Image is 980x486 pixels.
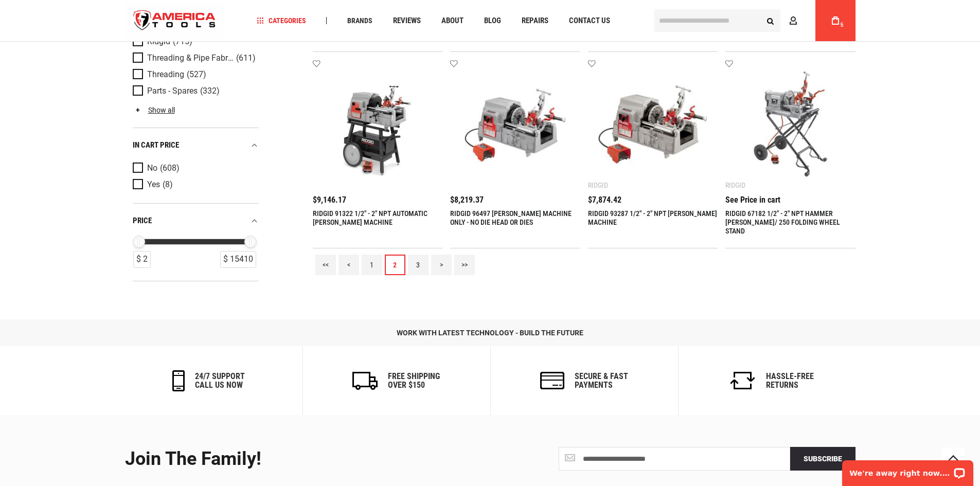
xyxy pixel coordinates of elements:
a: RIDGID 67182 1/2" - 2" NPT HAMMER [PERSON_NAME]/ 250 FOLDING WHEEL STAND [725,209,840,235]
div: $ 15410 [220,251,256,268]
span: Threading & Pipe Fabrication [147,53,234,63]
span: (332) [200,86,220,95]
img: RIDGID 91322 1/2 [323,70,433,179]
div: Ridgid [725,181,745,189]
a: 1 [362,255,382,275]
span: Subscribe [804,455,842,463]
span: No [147,164,157,173]
a: < [338,255,359,275]
span: See Price in cart [725,196,780,204]
a: Threading & Pipe Fabrication (611) [133,52,256,64]
a: No (608) [133,163,256,174]
span: About [441,17,464,25]
a: store logo [125,2,225,40]
a: Yes (8) [133,179,256,190]
span: Repairs [522,17,548,25]
a: RIDGID 91322 1/2" - 2" NPT AUTOMATIC [PERSON_NAME] MACHINE [313,209,427,226]
a: Parts - Spares (332) [133,85,256,97]
div: In cart price [133,138,259,152]
img: RIDGID 67182 1/2 [736,70,845,179]
a: Reviews [388,14,425,28]
span: Yes [147,180,160,189]
a: RIDGID 96497 [PERSON_NAME] MACHINE ONLY - NO DIE HEAD OR DIES [450,209,572,226]
span: Categories [257,17,306,24]
div: Ridgid [588,181,608,189]
a: Blog [479,14,506,28]
div: $ 2 [133,251,151,268]
a: Categories [252,14,311,28]
span: Parts - Spares [147,86,198,96]
button: Subscribe [790,447,856,471]
div: Join the Family! [125,449,483,470]
img: America Tools [125,2,225,40]
a: Threading (527) [133,69,256,80]
a: RIDGID 93287 1/2" - 2" NPT [PERSON_NAME] MACHINE [588,209,717,226]
a: Contact Us [564,14,615,28]
span: Threading [147,70,184,79]
span: (608) [160,164,180,173]
span: Reviews [393,17,421,25]
span: (527) [187,70,206,79]
span: Contact Us [569,17,610,25]
span: Brands [347,17,372,24]
a: >> [454,255,475,275]
a: About [437,14,468,28]
span: $7,874.42 [588,196,621,204]
a: Show all [133,106,175,114]
a: > [431,255,452,275]
button: Search [761,11,780,30]
a: << [315,255,336,275]
img: RIDGID 93287 1/2 [598,70,708,179]
h6: Hassle-Free Returns [766,372,814,390]
img: RIDGID 96497 HAMMER CHUCK MACHINE ONLY - NO DIE HEAD OR DIES [460,70,570,179]
div: Product Filters [133,1,259,281]
a: 3 [408,255,429,275]
a: Brands [343,14,377,28]
span: 5 [841,22,844,28]
span: $9,146.17 [313,196,346,204]
span: (611) [236,53,256,62]
span: $8,219.37 [450,196,484,204]
h6: Free Shipping Over $150 [388,372,440,390]
div: price [133,214,259,228]
iframe: LiveChat chat widget [835,454,980,486]
span: Blog [484,17,501,25]
h6: secure & fast payments [575,372,628,390]
h6: 24/7 support call us now [195,372,245,390]
a: Repairs [517,14,553,28]
span: (8) [163,181,173,189]
a: 2 [385,255,405,275]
